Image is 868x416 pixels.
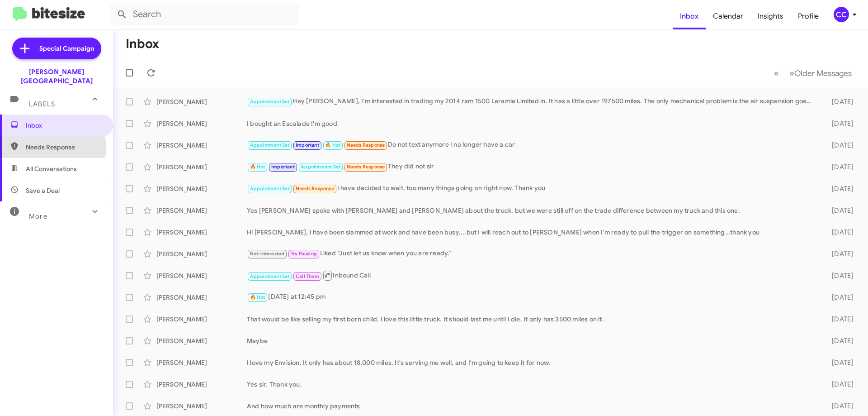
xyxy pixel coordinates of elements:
[817,97,861,106] div: [DATE]
[784,64,857,82] button: Next
[26,164,77,173] span: All Conversations
[156,184,247,193] div: [PERSON_NAME]
[817,249,861,258] div: [DATE]
[156,358,247,367] div: [PERSON_NAME]
[156,119,247,128] div: [PERSON_NAME]
[12,38,101,59] a: Special Campaign
[706,3,750,29] a: Calendar
[774,67,779,79] span: «
[29,212,47,220] span: More
[156,402,247,411] div: [PERSON_NAME]
[347,142,385,148] span: Needs Response
[156,380,247,389] div: [PERSON_NAME]
[109,4,299,25] input: Search
[296,186,334,191] span: Needs Response
[39,44,94,53] span: Special Campaign
[26,143,103,152] span: Needs Response
[156,97,247,106] div: [PERSON_NAME]
[156,206,247,215] div: [PERSON_NAME]
[156,163,247,172] div: [PERSON_NAME]
[817,402,861,411] div: [DATE]
[156,228,247,237] div: [PERSON_NAME]
[817,380,861,389] div: [DATE]
[250,294,265,300] span: 🔥 Hot
[296,142,319,148] span: Important
[247,206,817,215] div: Yes [PERSON_NAME] spoke with [PERSON_NAME] and [PERSON_NAME] about the truck, but we were still o...
[817,315,861,324] div: [DATE]
[817,206,861,215] div: [DATE]
[250,273,290,279] span: Appointment Set
[156,249,247,258] div: [PERSON_NAME]
[156,293,247,302] div: [PERSON_NAME]
[247,270,817,281] div: Inbound Call
[250,164,265,170] span: 🔥 Hot
[247,380,817,389] div: Yes sir. Thank you.
[156,315,247,324] div: [PERSON_NAME]
[26,186,60,195] span: Save a Deal
[817,184,861,193] div: [DATE]
[250,99,290,105] span: Appointment Set
[271,164,295,170] span: Important
[817,119,861,128] div: [DATE]
[156,141,247,150] div: [PERSON_NAME]
[156,271,247,280] div: [PERSON_NAME]
[247,96,817,107] div: Hey [PERSON_NAME], I'm interested in trading my 2014 ram 1500 Laramie Limited in. It has a little...
[673,3,706,29] a: Inbox
[301,164,340,170] span: Appointment Set
[126,37,159,51] h1: Inbox
[791,3,826,29] a: Profile
[296,273,319,279] span: Call Them
[247,228,817,237] div: Hi [PERSON_NAME], I have been slammed at work and have been busy....but I will reach out to [PERS...
[817,271,861,280] div: [DATE]
[247,402,817,411] div: And how much are monthly payments
[769,64,784,82] button: Previous
[247,358,817,367] div: I love my Envision. It only has about 18,000 miles. It's serving me well, and I'm going to keep i...
[247,315,817,324] div: That would be like selling my first born child. I love this little truck. It should last me until...
[789,67,794,79] span: »
[817,163,861,172] div: [DATE]
[347,164,385,170] span: Needs Response
[750,3,791,29] a: Insights
[291,251,317,257] span: Try Pausing
[250,142,290,148] span: Appointment Set
[817,141,861,150] div: [DATE]
[769,64,857,82] nav: Page navigation example
[817,336,861,345] div: [DATE]
[794,68,852,78] span: Older Messages
[817,228,861,237] div: [DATE]
[834,7,849,22] div: CC
[156,336,247,345] div: [PERSON_NAME]
[250,186,290,191] span: Appointment Set
[247,119,817,128] div: I bought an Escalade I'm good
[826,7,858,22] button: CC
[247,162,817,172] div: They did not sir
[247,183,817,194] div: I have decided to wait, too many things going on right now. Thank you
[247,249,817,259] div: Liked “Just let us know when you are ready.”
[26,121,103,130] span: Inbox
[247,292,817,302] div: [DATE] at 12:45 pm
[817,358,861,367] div: [DATE]
[250,251,285,257] span: Not-Interested
[817,293,861,302] div: [DATE]
[29,100,55,108] span: Labels
[247,140,817,150] div: Do not text anymore I no longer have a car
[325,142,340,148] span: 🔥 Hot
[247,336,817,345] div: Maybe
